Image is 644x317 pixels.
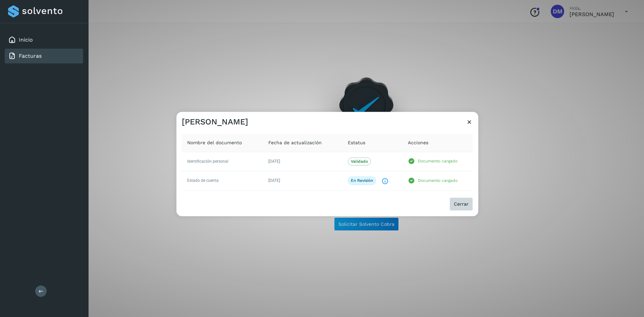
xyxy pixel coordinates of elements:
[19,53,42,59] a: Facturas
[187,178,219,183] span: Estado de cuenta
[268,139,322,146] span: Fecha de actualización
[5,33,83,47] div: Inicio
[454,202,469,206] span: Cerrar
[5,49,83,63] div: Facturas
[408,139,428,146] span: Acciones
[182,117,248,127] h3: [PERSON_NAME]
[187,139,242,146] span: Nombre del documento
[351,159,368,164] p: Validado
[351,178,373,183] p: En revisión
[268,159,280,164] span: [DATE]
[268,178,280,183] span: [DATE]
[418,159,458,164] p: Documento cargado
[449,197,473,211] button: Cerrar
[187,159,228,164] span: Identificación personal
[19,37,33,43] a: Inicio
[418,178,458,183] p: Documento cargado
[348,139,365,146] span: Estatus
